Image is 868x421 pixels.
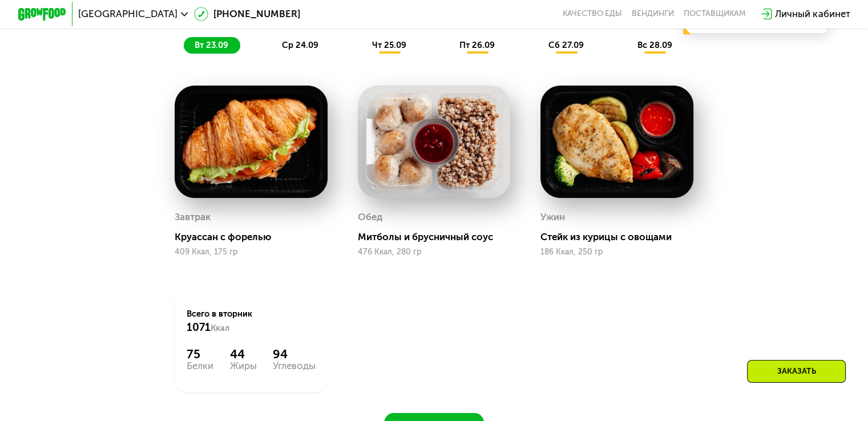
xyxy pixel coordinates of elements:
[211,323,229,333] span: Ккал
[230,361,257,371] div: Жиры
[358,231,520,243] div: Митболы и брусничный соус
[175,231,337,243] div: Круассан с форелью
[459,40,495,50] span: пт 26.09
[358,248,511,257] div: 476 Ккал, 280 гр
[175,248,328,257] div: 409 Ккал, 175 гр
[548,40,584,50] span: сб 27.09
[282,40,318,50] span: ср 24.09
[230,347,257,361] div: 44
[632,9,674,19] a: Вендинги
[187,361,213,371] div: Белки
[540,208,565,226] div: Ужин
[684,9,746,19] div: поставщикам
[78,9,177,19] span: [GEOGRAPHIC_DATA]
[187,347,213,361] div: 75
[637,40,672,50] span: вс 28.09
[747,360,846,383] div: Заказать
[540,231,703,243] div: Стейк из курицы с овощами
[175,208,211,226] div: Завтрак
[187,321,211,334] span: 1071
[540,248,693,257] div: 186 Ккал, 250 гр
[273,347,316,361] div: 94
[372,40,406,50] span: чт 25.09
[273,361,316,371] div: Углеводы
[194,7,300,21] a: [PHONE_NUMBER]
[195,40,228,50] span: вт 23.09
[358,208,382,226] div: Обед
[563,9,622,19] a: Качество еды
[775,7,850,21] div: Личный кабинет
[187,308,315,334] div: Всего в вторник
